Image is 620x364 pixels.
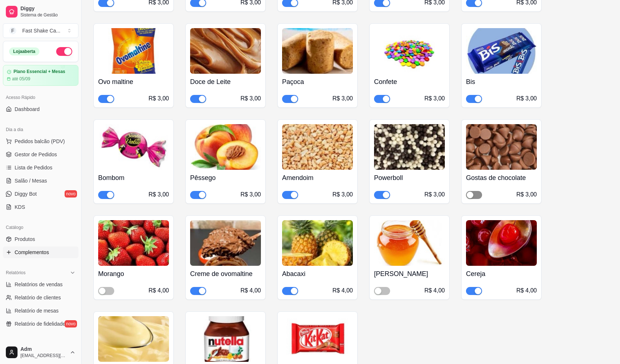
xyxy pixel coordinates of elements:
[282,220,353,266] img: product-image
[424,286,445,295] div: R$ 4,00
[149,286,169,295] div: R$ 4,00
[98,173,169,183] h4: Bombom
[3,103,78,115] a: Dashboard
[466,28,537,74] img: product-image
[3,124,78,135] div: Dia a dia
[466,173,537,183] h4: Gostas de chocolate
[190,316,261,362] img: product-image
[20,346,67,353] span: Adm
[9,27,16,34] span: F
[332,94,353,103] div: R$ 3,00
[424,190,445,199] div: R$ 3,00
[282,77,353,87] h4: Paçoca
[98,220,169,266] img: product-image
[190,28,261,74] img: product-image
[3,338,78,350] div: Gerenciar
[3,92,78,103] div: Acesso Rápido
[3,135,78,147] button: Pedidos balcão (PDV)
[466,124,537,170] img: product-image
[424,94,445,103] div: R$ 3,00
[15,320,65,327] span: Relatório de fidelidade
[282,316,353,362] img: product-image
[3,222,78,233] div: Catálogo
[190,269,261,279] h4: Creme de ovomaltine
[22,27,60,34] div: Fast Shake Ca ...
[15,294,61,301] span: Relatório de clientes
[3,3,78,20] a: DiggySistema de Gestão
[15,307,59,314] span: Relatório de mesas
[3,279,78,290] a: Relatórios de vendas
[190,77,261,87] h4: Doce de Leite
[15,203,25,211] span: KDS
[3,246,78,258] a: Complementos
[516,94,537,103] div: R$ 3,00
[15,177,47,184] span: Salão / Mesas
[3,318,78,330] a: Relatório de fidelidadenovo
[98,77,169,87] h4: Ovo maltine
[466,269,537,279] h4: Cereja
[3,305,78,317] a: Relatório de mesas
[15,235,35,243] span: Produtos
[240,286,261,295] div: R$ 4,00
[149,190,169,199] div: R$ 3,00
[374,269,445,279] h4: [PERSON_NAME]
[3,233,78,245] a: Produtos
[15,249,49,256] span: Complementos
[3,23,78,38] button: Select a team
[98,269,169,279] h4: Morango
[3,292,78,303] a: Relatório de clientes
[282,173,353,183] h4: Amendoim
[374,173,445,183] h4: Powerboll
[374,124,445,170] img: product-image
[190,124,261,170] img: product-image
[332,286,353,295] div: R$ 4,00
[332,190,353,199] div: R$ 3,00
[240,94,261,103] div: R$ 3,00
[3,188,78,200] a: Diggy Botnovo
[374,77,445,87] h4: Confete
[3,162,78,173] a: Lista de Pedidos
[3,175,78,187] a: Salão / Mesas
[56,47,72,56] button: Alterar Status
[15,164,53,171] span: Lista de Pedidos
[20,353,67,359] span: [EMAIL_ADDRESS][DOMAIN_NAME]
[15,151,57,158] span: Gestor de Pedidos
[98,124,169,170] img: product-image
[98,316,169,362] img: product-image
[20,5,76,12] span: Diggy
[190,220,261,266] img: product-image
[3,201,78,213] a: KDS
[3,344,78,361] button: Adm[EMAIL_ADDRESS][DOMAIN_NAME]
[282,269,353,279] h4: Abacaxi
[12,76,30,82] article: até 05/09
[190,173,261,183] h4: Pêssego
[15,106,40,113] span: Dashboard
[516,286,537,295] div: R$ 4,00
[15,190,37,198] span: Diggy Bot
[9,47,39,55] div: Loja aberta
[466,220,537,266] img: product-image
[3,65,78,86] a: Plano Essencial + Mesasaté 05/09
[374,28,445,74] img: product-image
[282,124,353,170] img: product-image
[240,190,261,199] div: R$ 3,00
[149,94,169,103] div: R$ 3,00
[15,138,65,145] span: Pedidos balcão (PDV)
[282,28,353,74] img: product-image
[374,220,445,266] img: product-image
[3,149,78,160] a: Gestor de Pedidos
[466,77,537,87] h4: Bis
[6,270,26,276] span: Relatórios
[14,69,65,74] article: Plano Essencial + Mesas
[516,190,537,199] div: R$ 3,00
[98,28,169,74] img: product-image
[20,12,76,18] span: Sistema de Gestão
[15,281,63,288] span: Relatórios de vendas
